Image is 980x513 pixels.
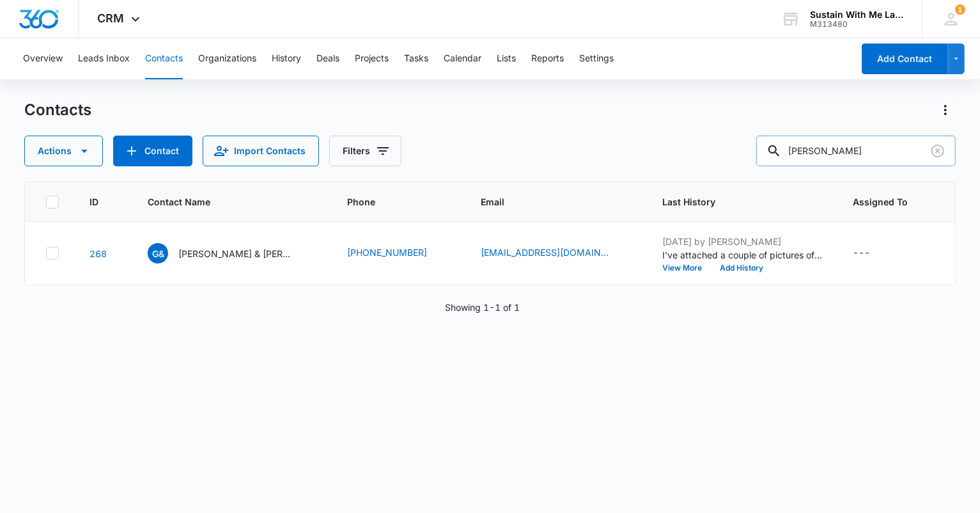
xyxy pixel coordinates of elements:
button: Clear [928,141,948,161]
span: CRM [98,12,125,25]
span: 1 [955,4,965,15]
h1: Contacts [24,100,91,120]
span: Phone [347,195,432,209]
div: account id [810,20,903,29]
div: --- [853,246,870,261]
button: Actions [24,136,103,166]
span: ID [89,195,98,209]
button: Organizations [198,38,256,79]
p: [PERSON_NAME] & [PERSON_NAME] [178,247,293,260]
button: Add History [711,264,772,272]
button: Lists [497,38,516,79]
div: Assigned To - - Select to Edit Field [853,246,893,261]
button: Tasks [404,38,428,79]
button: Reports [531,38,564,79]
a: [EMAIL_ADDRESS][DOMAIN_NAME] [481,246,609,259]
input: Search Contacts [756,136,956,166]
a: Navigate to contact details page for Greg & Patricia Helyer [89,248,107,259]
span: Assigned To [853,195,908,209]
button: Overview [23,38,63,79]
button: Actions [935,100,956,120]
button: Add Contact [862,43,948,74]
button: Contacts [145,38,183,79]
button: Leads Inbox [78,38,130,79]
p: I've attached a couple of pictures of the type of end product we're looking for. The image with t... [662,248,822,262]
button: Deals [316,38,339,79]
button: Calendar [444,38,481,79]
button: Add Contact [113,136,192,166]
span: G& [148,243,168,264]
p: [DATE] by [PERSON_NAME] [662,235,822,248]
span: Last History [662,195,804,209]
span: Email [481,195,613,209]
button: View More [662,264,711,272]
div: Email - pattyhelyer@gmail.com - Select to Edit Field [481,246,632,261]
button: Filters [329,136,401,166]
span: Contact Name [148,195,298,209]
button: Projects [355,38,389,79]
div: Contact Name - Greg & Patricia Helyer - Select to Edit Field [148,243,316,264]
button: History [272,38,301,79]
div: account name [810,10,903,20]
a: [PHONE_NUMBER] [347,246,427,259]
div: Phone - (419) 464-1897 - Select to Edit Field [347,246,450,261]
button: Settings [579,38,614,79]
div: notifications count [955,4,965,15]
p: Showing 1-1 of 1 [445,301,520,314]
button: Import Contacts [203,136,319,166]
